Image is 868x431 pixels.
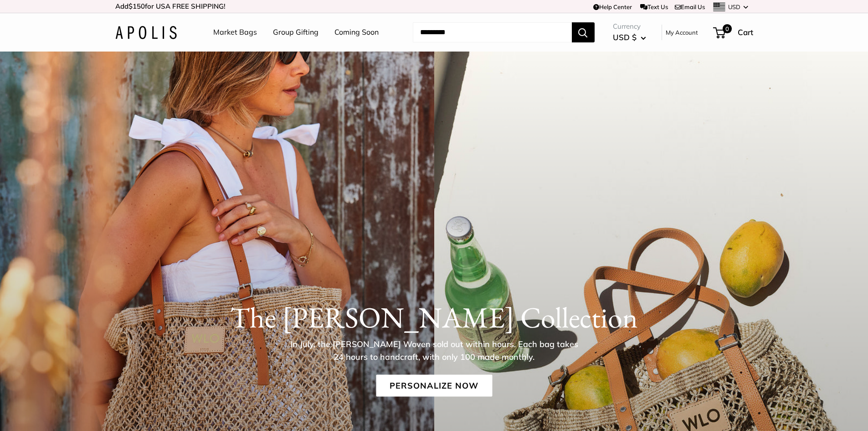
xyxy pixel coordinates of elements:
img: Apolis [115,26,177,39]
a: My Account [666,27,698,38]
span: $150 [128,2,145,10]
a: Market Bags [213,26,257,39]
a: Text Us [640,3,668,10]
a: Personalize Now [376,374,492,396]
span: USD $ [613,32,637,42]
h1: The [PERSON_NAME] Collection [115,300,753,334]
input: Search... [413,22,572,42]
span: Cart [738,27,753,37]
a: Group Gifting [273,26,318,39]
span: 0 [722,24,731,33]
a: Help Center [593,3,632,10]
a: Email Us [675,3,705,10]
span: USD [728,3,740,10]
button: Search [572,22,595,42]
a: Coming Soon [334,26,379,39]
span: Currency [613,20,646,33]
a: 0 Cart [714,25,753,40]
p: In July, the [PERSON_NAME] Woven sold out within hours. Each bag takes 24 hours to handcraft, wit... [286,338,582,363]
button: USD $ [613,30,646,45]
